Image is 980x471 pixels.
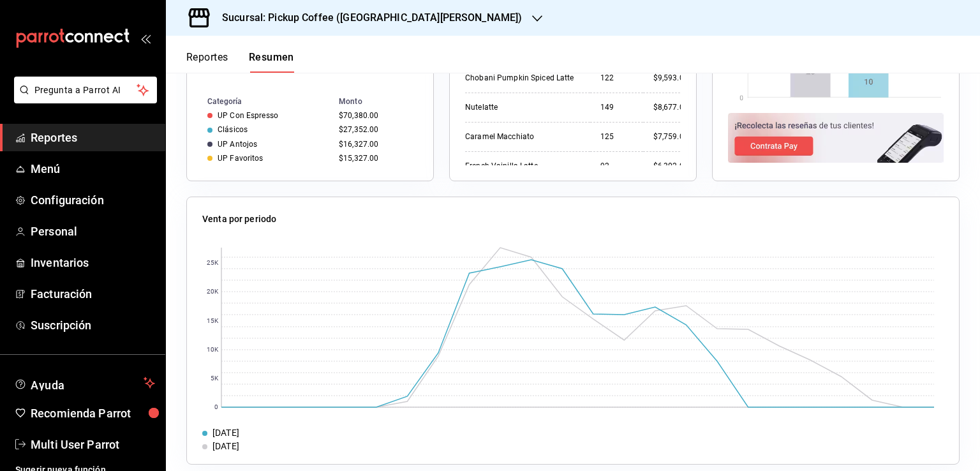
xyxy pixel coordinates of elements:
div: UP Favoritos [218,154,264,163]
div: $9,593.00 [653,73,693,84]
div: $7,759.00 [653,131,693,142]
a: Pregunta a Parrot AI [9,93,157,106]
div: UP Antojos [218,140,257,149]
text: 0 [214,404,218,411]
div: 92 [600,161,633,172]
span: Suscripción [31,317,155,334]
span: Inventarios [31,254,155,271]
text: 5K [211,375,219,382]
text: 15K [207,318,219,325]
button: Resumen [249,51,294,73]
button: Reportes [186,51,228,73]
div: navigation tabs [186,51,294,73]
span: Facturación [31,285,155,303]
div: $15,327.00 [339,154,413,163]
button: open_drawer_menu [140,33,151,43]
th: Categoría [187,94,334,108]
th: Monto [334,94,433,108]
div: [DATE] [212,440,239,453]
div: 125 [600,131,633,142]
div: Clásicos [218,125,248,134]
div: [DATE] [212,426,239,440]
div: $70,380.00 [339,111,413,120]
div: French Vainilla Latte [465,161,580,172]
span: Multi User Parrot [31,436,155,453]
div: $16,327.00 [339,140,413,149]
div: $6,302.00 [653,161,693,172]
div: UP Con Espresso [218,111,278,120]
span: Configuración [31,191,155,209]
div: 149 [600,102,633,113]
h3: Sucursal: Pickup Coffee ([GEOGRAPHIC_DATA][PERSON_NAME]) [212,10,522,26]
div: Caramel Macchiato [465,131,580,142]
div: Nutelatte [465,102,580,113]
div: 122 [600,73,633,84]
span: Menú [31,160,155,177]
span: Pregunta a Parrot AI [34,84,137,97]
span: Ayuda [31,375,138,391]
div: $27,352.00 [339,125,413,134]
span: Recomienda Parrot [31,405,155,422]
text: 20K [207,288,219,295]
div: Chobani Pumpkin Spiced Latte [465,73,580,84]
text: 25K [207,260,219,267]
span: Reportes [31,129,155,146]
p: Venta por periodo [202,213,276,226]
text: 10K [207,347,219,354]
div: $8,677.00 [653,102,693,113]
button: Pregunta a Parrot AI [14,77,157,103]
span: Personal [31,223,155,240]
